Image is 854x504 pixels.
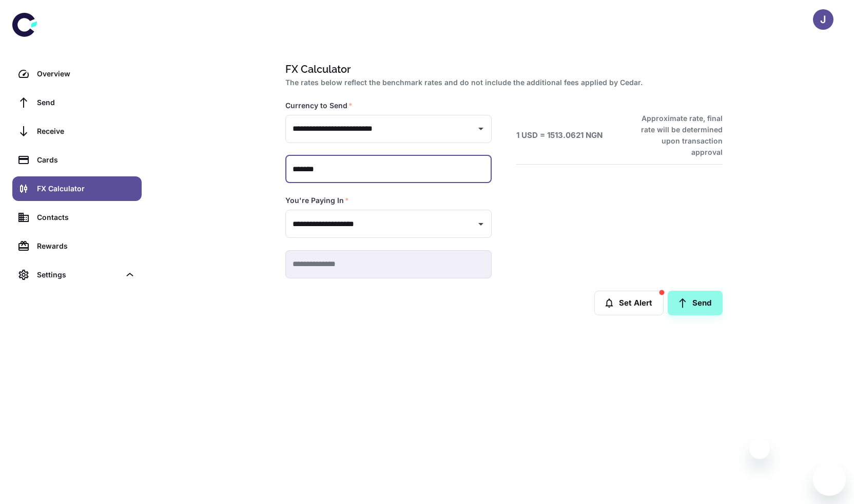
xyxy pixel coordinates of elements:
div: Receive [37,126,135,137]
div: Contacts [37,212,135,223]
iframe: Button to launch messaging window [813,463,846,496]
div: Overview [37,68,135,79]
h6: 1 USD = 1513.0621 NGN [516,130,603,142]
iframe: Close message [749,438,770,459]
div: Settings [12,263,142,287]
h6: Approximate rate, final rate will be determined upon transaction approval [630,113,723,158]
div: Settings [37,269,120,280]
div: Cards [37,154,135,166]
a: Send [12,90,142,115]
a: Contacts [12,205,142,230]
h1: FX Calculator [285,62,719,77]
a: Send [668,291,723,315]
div: Send [37,97,135,108]
div: FX Calculator [37,183,135,194]
label: Currency to Send [285,100,353,111]
button: J [813,9,833,30]
div: Rewards [37,240,135,252]
a: Rewards [12,234,142,258]
a: Overview [12,62,142,86]
button: Open [474,122,488,136]
button: Set Alert [594,291,664,315]
a: FX Calculator [12,176,142,201]
button: Open [474,217,488,231]
a: Receive [12,119,142,144]
label: You're Paying In [285,195,349,206]
a: Cards [12,148,142,172]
